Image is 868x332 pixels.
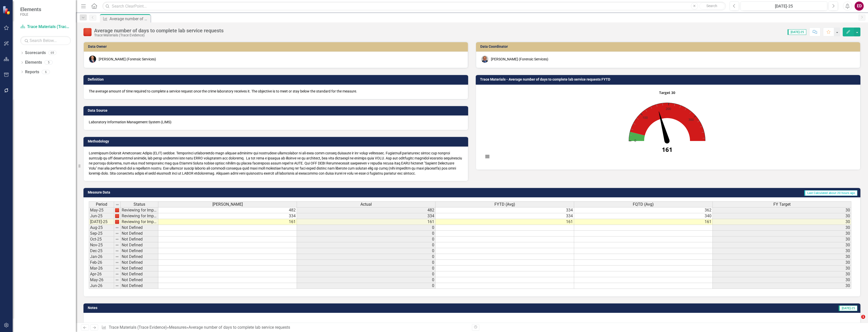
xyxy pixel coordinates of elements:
td: 30 [713,277,851,283]
td: 340 [574,213,713,219]
td: 30 [713,231,851,236]
td: Not Defined [121,236,158,242]
text: 100 [642,115,648,120]
td: 334 [158,213,297,219]
h3: Definition [88,78,466,81]
button: ED [855,2,864,11]
h3: Notes [88,306,344,310]
span: Period [96,202,107,207]
div: 5 [45,60,53,65]
span: Last Calculated about 20 hours ago [804,190,857,196]
td: Reviewing for Improvement [121,213,158,219]
td: Jan-26 [89,254,114,260]
td: 0 [297,248,436,254]
div: Target 30. Highcharts interactive chart. [481,89,855,164]
td: 334 [297,213,436,219]
span: FQTD (Avg) [633,202,654,207]
td: 161 [297,219,436,225]
img: 8DAGhfEEPCf229AAAAAElFTkSuQmCC [115,249,119,253]
h3: Measure Data [88,191,315,194]
td: 0 [297,231,436,236]
img: DxoheXUOvkpYAAAAAElFTkSuQmCC [115,214,119,218]
td: 30 [713,213,851,219]
img: 8DAGhfEEPCf229AAAAAElFTkSuQmCC [115,272,119,276]
td: 30 [713,254,851,260]
td: 0 [297,242,436,248]
text: 161 [662,145,672,154]
img: 8DAGhfEEPCf229AAAAAElFTkSuQmCC [115,237,119,241]
td: Sep-25 [89,231,114,236]
td: 0 [297,260,436,266]
text: Target 30 [659,90,675,95]
td: Reviewing for Improvement [121,219,158,225]
td: Not Defined [121,254,158,260]
td: 482 [158,207,297,213]
div: Average number of days to complete lab service requests [188,325,290,330]
td: Not Defined [121,225,158,231]
img: 8DAGhfEEPCf229AAAAAElFTkSuQmCC [115,284,119,288]
a: Measures [169,325,186,330]
button: [DATE]-25 [741,2,827,11]
a: Elements [25,60,42,65]
h3: Data Coordinator [480,45,858,49]
img: DxoheXUOvkpYAAAAAElFTkSuQmCC [115,208,119,212]
svg: Interactive chart [481,89,853,164]
a: Reports [25,69,39,75]
img: 8DAGhfEEPCf229AAAAAElFTkSuQmCC [115,226,119,230]
small: FDLE [20,12,41,16]
img: Chris Hendry [481,56,488,63]
div: 6 [42,70,50,74]
td: 30 [713,266,851,271]
td: Oct-25 [89,236,114,242]
span: Elements [20,6,41,12]
td: Aug-25 [89,225,114,231]
img: 8DAGhfEEPCf229AAAAAElFTkSuQmCC [115,260,119,265]
td: Mar-26 [89,266,114,271]
td: Jun-25 [89,213,114,219]
td: Not Defined [121,248,158,254]
td: Feb-26 [89,260,114,266]
td: 30 [713,236,851,242]
td: 362 [574,207,713,213]
td: 30 [713,219,851,225]
td: 161 [436,219,574,225]
text: 300 [688,117,694,122]
td: Dec-25 [89,248,114,254]
td: Not Defined [121,260,158,266]
td: May-26 [89,277,114,283]
td: 0 [297,266,436,271]
img: 8DAGhfEEPCf229AAAAAElFTkSuQmCC [115,266,119,270]
td: 0 [297,271,436,277]
td: 30 [713,260,851,266]
div: Average number of days to complete lab service requests [94,28,224,33]
td: 30 [713,248,851,254]
img: Reviewing for Improvement [83,28,92,36]
img: 8DAGhfEEPCf229AAAAAElFTkSuQmCC [115,255,119,259]
img: DxoheXUOvkpYAAAAAElFTkSuQmCC [115,220,119,224]
p: Loremipsum Dolorsit Ametconsec Adipis (ELIT) seddoe. Temporinci utlaboreetdo magn aliquae adminim... [89,151,463,176]
span: FYTD (Avg) [494,202,515,207]
td: 161 [158,219,297,225]
td: Not Defined [121,266,158,271]
img: 8DAGhfEEPCf229AAAAAElFTkSuQmCC [115,243,119,247]
p: Laboratory Information Management System (LIMS) [89,120,463,125]
p: The average amount of time required to complete a service request once the crime laboratory recei... [89,89,463,94]
a: Scorecards [25,50,46,56]
path: 161. FYTD (Avg). [656,111,669,142]
td: Not Defined [121,283,158,289]
h3: Methodology [88,139,466,143]
td: 0 [297,277,436,283]
div: [PERSON_NAME] (Forensic Services) [491,57,548,62]
td: Not Defined [121,271,158,277]
td: 482 [297,207,436,213]
input: Search ClearPoint... [102,2,726,11]
td: 334 [436,207,574,213]
input: Search Below... [20,36,71,45]
td: 30 [713,207,851,213]
td: 30 [713,225,851,231]
text: 0 [634,138,636,143]
td: Reviewing for Improvement [121,207,158,213]
td: [DATE]-25 [89,219,114,225]
td: Nov-25 [89,242,114,248]
text: 200 [666,106,671,111]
